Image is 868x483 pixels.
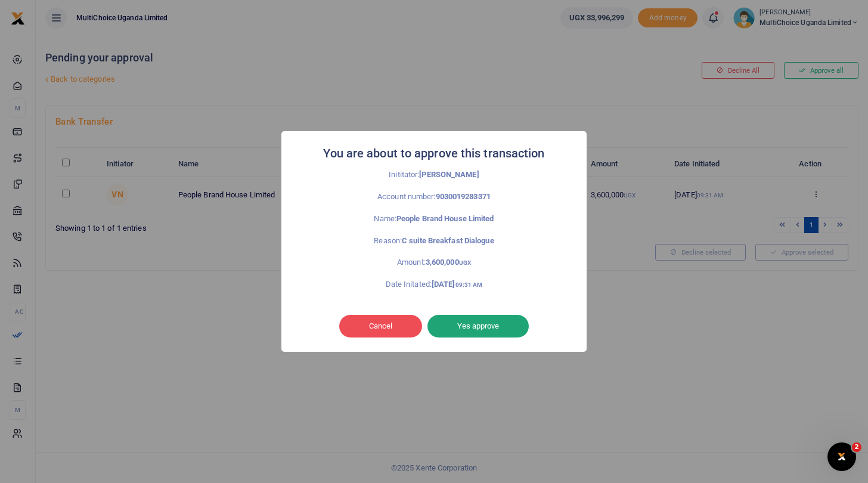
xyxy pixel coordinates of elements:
[827,442,856,471] iframe: Intercom live chat
[308,256,560,269] p: Amount:
[419,170,479,179] strong: [PERSON_NAME]
[459,259,471,266] small: UGX
[402,236,494,245] strong: C suite Breakfast Dialogue
[308,169,560,181] p: Inititator:
[308,235,560,247] p: Reason:
[436,192,491,201] strong: 9030019283371
[308,213,560,225] p: Name:
[308,278,560,291] p: Date Initated:
[852,442,861,452] span: 2
[308,191,560,203] p: Account number:
[323,143,544,164] h2: You are about to approve this transaction
[427,315,529,338] button: Yes approve
[455,281,483,288] small: 09:31 AM
[396,214,494,223] strong: People Brand House Limited
[432,280,482,289] strong: [DATE]
[339,315,422,338] button: Cancel
[426,258,471,267] strong: 3,600,000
